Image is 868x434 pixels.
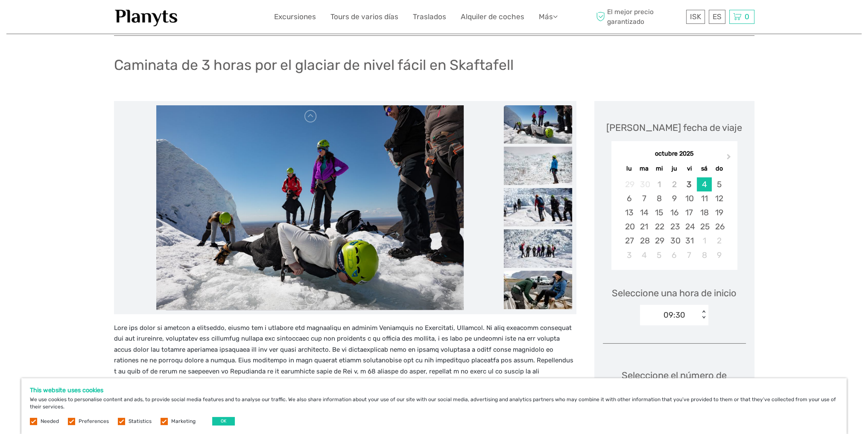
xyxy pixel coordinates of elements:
[637,177,652,191] div: Not available martes, 30 de septiembre de 2025
[682,191,697,205] div: Choose viernes, 10 de octubre de 2025
[504,188,572,226] img: 074c64fb4f6949b7ae89b0e048016fa2_slider_thumbnail.jpeg
[606,121,742,134] div: [PERSON_NAME] fecha de viaje
[700,310,707,319] div: < >
[461,11,524,23] a: Alquiler de coches
[652,191,666,205] div: Choose miércoles, 8 de octubre de 2025
[712,248,727,262] div: Choose domingo, 9 de noviembre de 2025
[666,248,681,262] div: Choose jueves, 6 de noviembre de 2025
[682,177,697,191] div: Choose viernes, 3 de octubre de 2025
[21,378,847,434] div: We use cookies to personalise content and ads, to provide social media features and to analyse ou...
[79,418,109,425] label: Preferences
[652,248,666,262] div: Choose miércoles, 5 de noviembre de 2025
[594,7,684,26] span: El mejor precio garantizado
[666,220,681,234] div: Choose jueves, 23 de octubre de 2025
[697,191,712,205] div: Choose sábado, 11 de octubre de 2025
[274,11,316,23] a: Excursiones
[690,12,701,21] span: ISK
[743,12,751,21] span: 0
[697,248,712,262] div: Choose sábado, 8 de noviembre de 2025
[682,163,697,174] div: vi
[622,191,637,205] div: Choose lunes, 6 de octubre de 2025
[12,15,96,22] p: We're away right now. Please check back later!
[697,234,712,248] div: Choose sábado, 1 de noviembre de 2025
[697,177,712,191] div: Choose sábado, 4 de octubre de 2025
[637,163,652,174] div: ma
[666,234,681,248] div: Choose jueves, 30 de octubre de 2025
[666,191,681,205] div: Choose jueves, 9 de octubre de 2025
[603,369,746,428] div: Seleccione el número de participantes
[622,177,637,191] div: Not available lunes, 29 de septiembre de 2025
[539,11,558,23] a: Más
[114,6,179,27] img: 1453-555b4ac7-172b-4ae9-927d-298d0724a4f4_logo_small.jpg
[129,418,152,425] label: Statistics
[663,310,685,321] div: 09:30
[30,387,838,394] h5: This website uses cookies
[171,418,196,425] label: Marketing
[723,152,736,165] button: Next Month
[712,220,727,234] div: Choose domingo, 26 de octubre de 2025
[666,163,681,174] div: ju
[622,205,637,220] div: Choose lunes, 13 de octubre de 2025
[114,56,514,74] h1: Caminata de 3 horas por el glaciar de nivel fácil en Skaftafell
[504,271,572,309] img: 42a9c3d10af543c79fb0c8a56b4a9306_slider_thumbnail.jpeg
[612,286,736,300] span: Seleccione una hora de inicio
[682,234,697,248] div: Choose viernes, 31 de octubre de 2025
[682,220,697,234] div: Choose viernes, 24 de octubre de 2025
[622,248,637,262] div: Choose lunes, 3 de noviembre de 2025
[504,229,572,268] img: 32d46781fd4c40b5adffff0e52a1fa4d_slider_thumbnail.jpeg
[637,234,652,248] div: Choose martes, 28 de octubre de 2025
[712,234,727,248] div: Choose domingo, 2 de noviembre de 2025
[712,191,727,205] div: Choose domingo, 12 de octubre de 2025
[637,205,652,220] div: Choose martes, 14 de octubre de 2025
[697,205,712,220] div: Choose sábado, 18 de octubre de 2025
[611,150,737,159] div: octubre 2025
[504,105,572,144] img: 9cb635a2162141a6bcce42b9fb2eae1b_slider_thumbnail.jpeg
[666,177,681,191] div: Not available jueves, 2 de octubre de 2025
[652,234,666,248] div: Choose miércoles, 29 de octubre de 2025
[697,220,712,234] div: Choose sábado, 25 de octubre de 2025
[637,191,652,205] div: Choose martes, 7 de octubre de 2025
[637,220,652,234] div: Choose martes, 21 de octubre de 2025
[504,147,572,185] img: 08c889f269b847d7bc07c72147620454_slider_thumbnail.jpeg
[682,248,697,262] div: Choose viernes, 7 de noviembre de 2025
[652,220,666,234] div: Choose miércoles, 22 de octubre de 2025
[330,11,398,23] a: Tours de varios días
[41,418,59,425] label: Needed
[98,13,108,23] button: Open LiveChat chat widget
[652,177,666,191] div: Not available miércoles, 1 de octubre de 2025
[652,163,666,174] div: mi
[637,248,652,262] div: Choose martes, 4 de noviembre de 2025
[712,205,727,220] div: Choose domingo, 19 de octubre de 2025
[682,205,697,220] div: Choose viernes, 17 de octubre de 2025
[712,163,727,174] div: do
[156,105,464,310] img: 9cb635a2162141a6bcce42b9fb2eae1b_main_slider.jpeg
[712,177,727,191] div: Choose domingo, 5 de octubre de 2025
[697,163,712,174] div: sá
[212,417,235,425] button: OK
[652,205,666,220] div: Choose miércoles, 15 de octubre de 2025
[622,234,637,248] div: Choose lunes, 27 de octubre de 2025
[622,220,637,234] div: Choose lunes, 20 de octubre de 2025
[622,163,637,174] div: lu
[666,205,681,220] div: Choose jueves, 16 de octubre de 2025
[709,10,725,24] div: ES
[413,11,446,23] a: Traslados
[614,177,734,262] div: month 2025-10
